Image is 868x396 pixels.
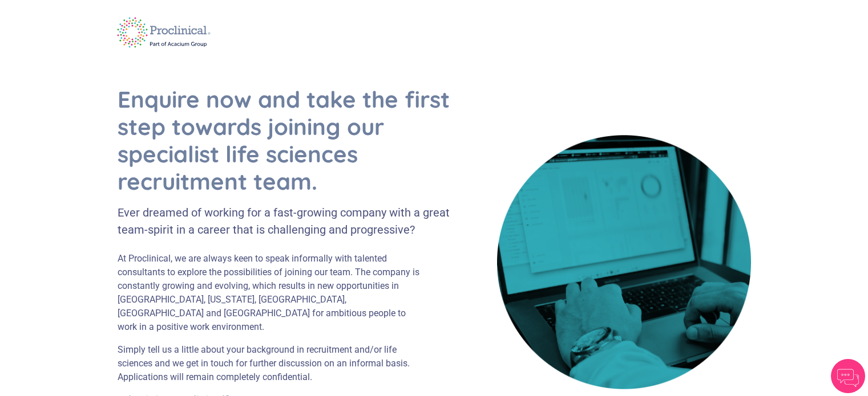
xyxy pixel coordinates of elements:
[109,10,219,55] img: logo
[118,204,453,238] div: Ever dreamed of working for a fast-growing company with a great team-spirit in a career that is c...
[118,85,453,195] h1: Enquire now and take the first step towards joining our specialist life sciences recruitment team.
[118,343,425,384] p: Simply tell us a little about your background in recruitment and/or life sciences and we get in t...
[497,135,751,389] img: book cover
[831,359,865,393] img: Chatbot
[118,252,425,334] p: At Proclinical, we are always keen to speak informally with talented consultants to explore the p...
